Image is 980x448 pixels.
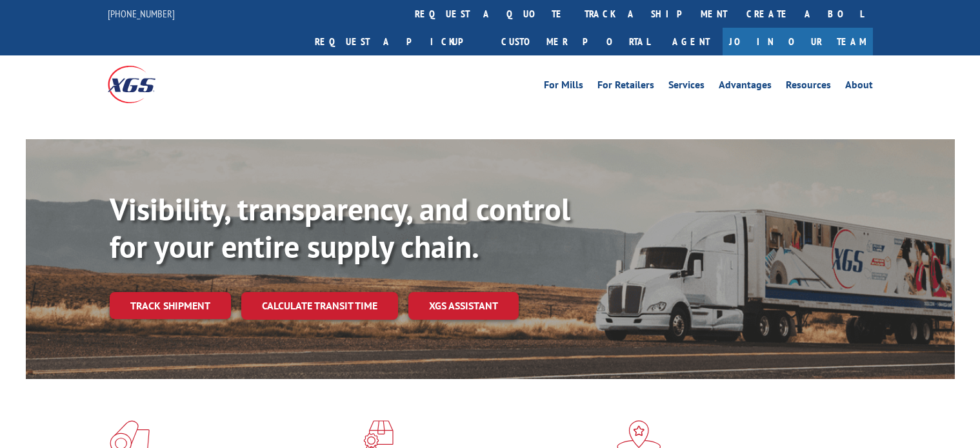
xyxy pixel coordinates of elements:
a: For Retailers [597,80,654,94]
a: For Mills [544,80,583,94]
a: [PHONE_NUMBER] [108,7,175,20]
a: Calculate transit time [241,292,398,320]
a: Request a pickup [305,28,492,55]
a: Customer Portal [492,28,659,55]
a: XGS ASSISTANT [408,292,519,320]
a: Advantages [719,80,772,94]
b: Visibility, transparency, and control for your entire supply chain. [110,189,570,266]
a: About [845,80,873,94]
a: Track shipment [110,292,231,319]
a: Agent [659,28,723,55]
a: Resources [786,80,831,94]
a: Join Our Team [723,28,873,55]
a: Services [668,80,705,94]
